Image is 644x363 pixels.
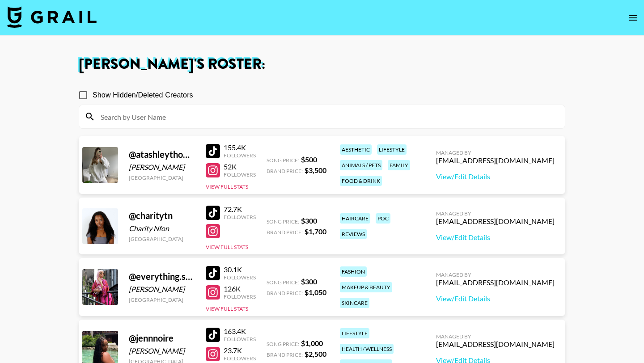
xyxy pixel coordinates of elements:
div: @ charitytn [129,210,195,221]
div: reviews [340,229,367,239]
strong: $ 1,700 [305,227,326,236]
div: @ atashleythomas [129,149,195,160]
div: [EMAIL_ADDRESS][DOMAIN_NAME] [436,340,555,349]
strong: $ 300 [301,216,317,225]
div: Managed By [436,210,555,217]
button: View Full Stats [206,183,248,190]
span: Brand Price: [267,351,303,358]
div: [PERSON_NAME] [129,346,195,355]
div: health / wellness [340,344,394,354]
div: [PERSON_NAME] [129,163,195,172]
span: Brand Price: [267,290,303,296]
div: animals / pets [340,160,382,170]
div: [GEOGRAPHIC_DATA] [129,236,195,242]
div: Followers [224,336,256,342]
div: Followers [224,293,256,300]
div: family [388,160,410,170]
div: makeup & beauty [340,282,392,292]
div: [GEOGRAPHIC_DATA] [129,296,195,303]
div: Managed By [436,149,555,156]
div: 155.4K [224,143,256,152]
div: skincare [340,298,369,308]
span: Brand Price: [267,229,303,236]
button: View Full Stats [206,305,248,312]
div: @ everything.sumii [129,271,195,282]
div: @ jennnoire [129,333,195,344]
div: food & drink [340,176,382,186]
span: Song Price: [267,218,299,225]
div: [GEOGRAPHIC_DATA] [129,174,195,181]
div: Followers [224,214,256,220]
span: Song Price: [267,157,299,164]
strong: $ 2,500 [305,350,326,358]
span: Song Price: [267,279,299,286]
span: Song Price: [267,341,299,347]
div: Managed By [436,333,555,340]
a: View/Edit Details [436,233,555,242]
div: 52K [224,162,256,171]
button: View Full Stats [206,244,248,250]
span: Brand Price: [267,168,303,174]
div: 30.1K [224,265,256,274]
strong: $ 1,050 [305,288,326,296]
div: Followers [224,355,256,362]
a: View/Edit Details [436,172,555,181]
div: Followers [224,171,256,178]
div: Charity Nfon [129,224,195,233]
strong: $ 300 [301,277,317,286]
strong: $ 500 [301,155,317,164]
div: haircare [340,213,370,224]
div: 163.4K [224,327,256,336]
div: fashion [340,266,367,277]
input: Search by User Name [95,110,559,124]
span: Show Hidden/Deleted Creators [93,90,193,101]
div: [PERSON_NAME] [129,285,195,294]
div: [EMAIL_ADDRESS][DOMAIN_NAME] [436,217,555,226]
div: lifestyle [340,328,369,338]
a: View/Edit Details [436,294,555,303]
div: lifestyle [377,144,407,155]
strong: $ 3,500 [305,166,326,174]
div: Managed By [436,271,555,278]
strong: $ 1,000 [301,339,323,347]
div: Followers [224,152,256,159]
img: Grail Talent [7,6,97,28]
div: 126K [224,284,256,293]
div: [EMAIL_ADDRESS][DOMAIN_NAME] [436,278,555,287]
div: poc [376,213,390,224]
div: [EMAIL_ADDRESS][DOMAIN_NAME] [436,156,555,165]
button: open drawer [624,9,642,27]
div: 72.7K [224,205,256,214]
h1: [PERSON_NAME] 's Roster: [79,57,565,72]
div: aesthetic [340,144,372,155]
div: Followers [224,274,256,281]
div: 23.7K [224,346,256,355]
